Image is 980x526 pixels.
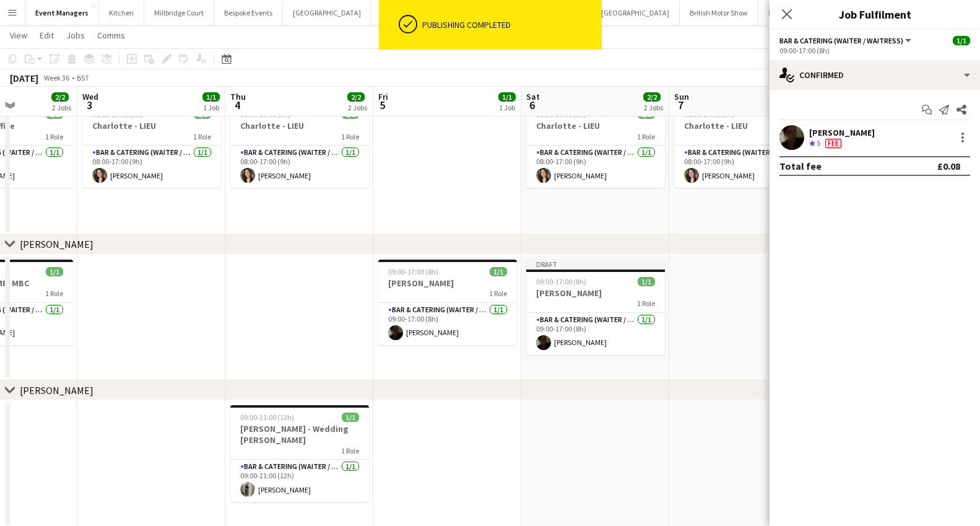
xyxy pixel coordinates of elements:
span: Jobs [66,30,85,41]
span: 1/1 [46,267,63,276]
app-job-card: 09:00-17:00 (8h)1/1[PERSON_NAME]1 RoleBar & Catering (Waiter / waitress)1/109:00-17:00 (8h)[PERSO... [378,260,517,345]
div: 09:00-17:00 (8h) [779,46,970,55]
span: 1 Role [45,132,63,141]
app-card-role: Bar & Catering (Waiter / waitress)1/109:00-21:00 (12h)[PERSON_NAME] [230,460,369,502]
button: Bespoke Events [214,1,283,25]
div: 2 Jobs [52,103,71,112]
div: 2 Jobs [644,103,663,112]
span: Sat [526,91,540,102]
a: View [5,27,32,43]
span: 2/2 [643,92,661,102]
span: 1 Role [341,446,359,455]
span: 09:00-21:00 (12h) [240,413,294,422]
button: Kitchen [99,1,144,25]
span: 1 Role [637,132,655,141]
div: Draft [526,260,665,270]
span: 09:00-17:00 (8h) [536,277,586,286]
app-card-role: Bar & Catering (Waiter / waitress)1/108:00-17:00 (9h)[PERSON_NAME] [674,146,813,188]
app-job-card: 08:00-17:00 (9h)1/1Charlotte - LIEU1 RoleBar & Catering (Waiter / waitress)1/108:00-17:00 (9h)[PE... [230,102,369,188]
app-job-card: 08:00-17:00 (9h)1/1Charlotte - LIEU1 RoleBar & Catering (Waiter / waitress)1/108:00-17:00 (9h)[PE... [674,102,813,188]
a: Comms [92,27,130,43]
span: Thu [230,91,246,102]
button: British Motor Show [680,1,758,25]
span: 2/2 [347,92,365,102]
app-card-role: Bar & Catering (Waiter / waitress)1/108:00-17:00 (9h)[PERSON_NAME] [82,146,221,188]
span: 1/1 [202,92,220,102]
span: 1 Role [193,132,211,141]
span: 1 Role [637,299,655,308]
app-card-role: Bar & Catering (Waiter / waitress)1/109:00-17:00 (8h)[PERSON_NAME] [378,303,517,345]
span: 2/2 [51,92,69,102]
span: 1 Role [45,289,63,298]
h3: Charlotte - LIEU [82,120,221,131]
div: Publishing completed [422,19,597,30]
span: Comms [97,30,125,41]
span: Fri [378,91,388,102]
div: 1 Job [203,103,219,112]
div: Crew has different fees then in role [823,138,844,149]
span: Edit [40,30,54,41]
h3: [PERSON_NAME] [378,278,517,289]
h3: Charlotte - LIEU [230,120,369,131]
app-job-card: 08:00-17:00 (9h)1/1Charlotte - LIEU1 RoleBar & Catering (Waiter / waitress)1/108:00-17:00 (9h)[PE... [526,102,665,188]
span: Wed [82,91,98,102]
div: [PERSON_NAME] [20,238,93,250]
span: Fee [825,139,841,148]
span: 4 [228,98,246,112]
span: 1/1 [638,277,655,286]
span: 1 Role [341,132,359,141]
span: 6 [524,98,540,112]
app-card-role: Bar & Catering (Waiter / waitress)1/109:00-17:00 (8h)[PERSON_NAME] [526,313,665,355]
span: 1/1 [342,413,359,422]
div: 2 Jobs [348,103,367,112]
app-card-role: Bar & Catering (Waiter / waitress)1/108:00-17:00 (9h)[PERSON_NAME] [526,146,665,188]
span: 09:00-17:00 (8h) [388,267,438,276]
div: 1 Job [499,103,515,112]
button: [GEOGRAPHIC_DATA] [371,1,460,25]
h3: [PERSON_NAME] - Wedding [PERSON_NAME] [230,423,369,445]
div: £0.08 [937,160,960,172]
a: Jobs [61,27,90,43]
h3: Job Fulfilment [770,6,980,22]
app-job-card: 09:00-21:00 (12h)1/1[PERSON_NAME] - Wedding [PERSON_NAME]1 RoleBar & Catering (Waiter / waitress)... [230,405,369,502]
h3: Charlotte - LIEU [526,120,665,131]
app-card-role: Bar & Catering (Waiter / waitress)1/108:00-17:00 (9h)[PERSON_NAME] [230,146,369,188]
button: Morden Hall [758,1,817,25]
div: BST [77,73,89,82]
span: 1/1 [953,36,970,45]
span: Week 36 [41,73,72,82]
div: [PERSON_NAME] [809,127,875,138]
span: 5 [376,98,388,112]
span: View [10,30,27,41]
div: Total fee [779,160,822,172]
span: Bar & Catering (Waiter / waitress) [779,36,903,45]
button: Event Managers [25,1,99,25]
span: 5 [817,138,820,147]
button: Bar & Catering (Waiter / waitress) [779,36,913,45]
app-job-card: Draft09:00-17:00 (8h)1/1[PERSON_NAME]1 RoleBar & Catering (Waiter / waitress)1/109:00-17:00 (8h)[... [526,260,665,355]
div: Confirmed [770,60,980,90]
span: Sun [674,91,689,102]
div: [PERSON_NAME] [20,384,93,397]
button: [GEOGRAPHIC_DATA] [283,1,371,25]
span: 1/1 [490,267,507,276]
span: 3 [80,98,98,112]
button: Millbridge Court [144,1,214,25]
span: 1 Role [489,289,507,298]
app-job-card: 08:00-17:00 (9h)1/1Charlotte - LIEU1 RoleBar & Catering (Waiter / waitress)1/108:00-17:00 (9h)[PE... [82,102,221,188]
div: [DATE] [10,72,38,84]
h3: [PERSON_NAME] [526,287,665,299]
h3: Charlotte - LIEU [674,120,813,131]
span: 7 [672,98,689,112]
button: [GEOGRAPHIC_DATA] [591,1,680,25]
span: 1/1 [498,92,516,102]
a: Edit [35,27,59,43]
